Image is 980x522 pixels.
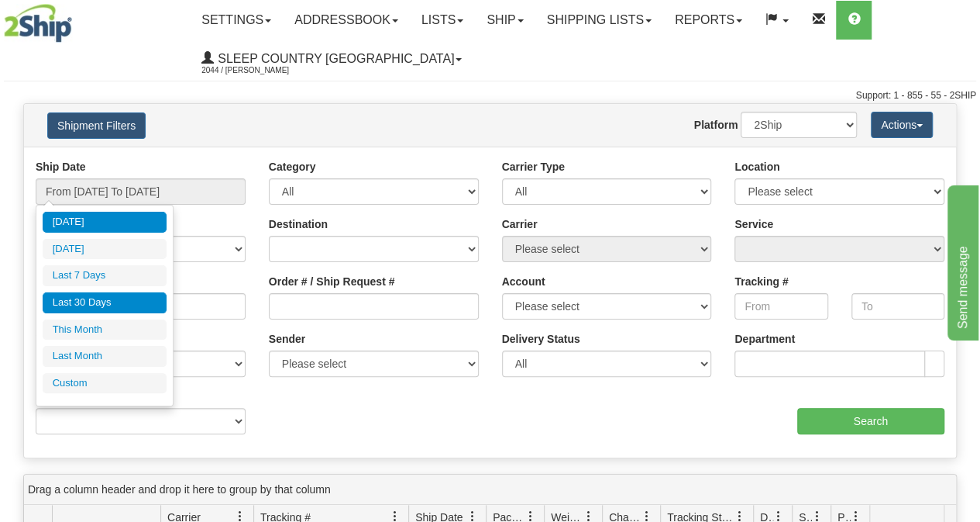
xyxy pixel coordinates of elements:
span: Sleep Country [GEOGRAPHIC_DATA] [214,52,454,65]
input: Search [797,408,945,434]
div: Support: 1 - 855 - 55 - 2SHIP [4,89,976,102]
label: Account [502,274,545,289]
img: logo2044.jpg [4,4,72,43]
label: Carrier Type [502,159,565,175]
label: Destination [269,216,328,232]
a: Addressbook [283,1,410,40]
label: Carrier [502,216,538,232]
label: Ship Date [36,159,86,175]
a: Sleep Country [GEOGRAPHIC_DATA] 2044 / [PERSON_NAME] [190,40,473,78]
div: grid grouping header [24,475,956,505]
li: Last Month [43,346,167,367]
button: Actions [871,112,933,138]
input: From [734,293,827,320]
span: 2044 / [PERSON_NAME] [201,63,318,78]
label: Department [734,331,795,347]
input: To [851,293,944,320]
a: Settings [190,1,283,40]
li: [DATE] [43,239,167,260]
label: Platform [694,117,738,133]
label: Category [269,159,316,175]
li: [DATE] [43,212,167,233]
a: Lists [410,1,475,40]
label: Delivery Status [502,331,580,347]
label: Service [734,216,773,232]
iframe: chat widget [944,181,978,340]
label: Sender [269,331,305,347]
div: Send message [12,9,143,28]
li: Last 30 Days [43,292,167,313]
li: Custom [43,373,167,394]
label: Order # / Ship Request # [269,274,395,289]
label: Location [734,159,779,175]
a: Reports [663,1,754,40]
button: Shipment Filters [47,112,146,139]
a: Ship [475,1,535,40]
label: Tracking # [734,274,788,289]
li: This Month [43,320,167,341]
a: Shipping lists [535,1,663,40]
li: Last 7 Days [43,265,167,286]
